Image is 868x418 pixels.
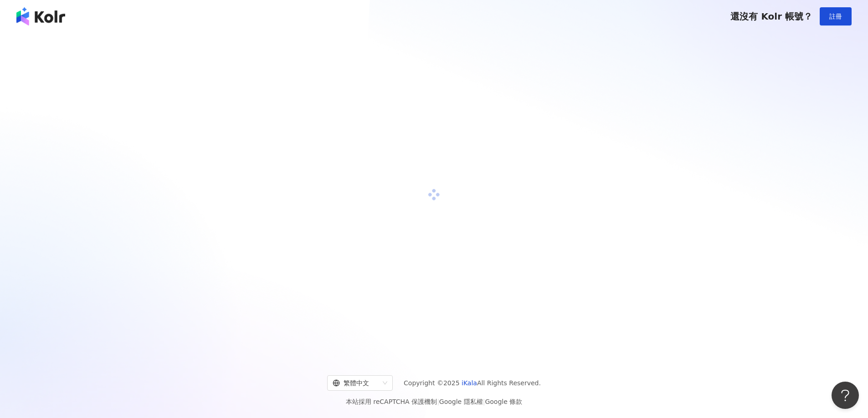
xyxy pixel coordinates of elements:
[483,398,485,405] span: |
[439,398,483,405] a: Google 隱私權
[829,13,842,20] span: 註冊
[346,396,522,407] span: 本站採用 reCAPTCHA 保護機制
[16,7,65,25] img: logo
[462,379,477,387] a: iKala
[404,378,541,388] span: Copyright © 2025 All Rights Reserved.
[832,382,859,409] iframe: Help Scout Beacon - Open
[730,11,812,22] span: 還沒有 Kolr 帳號？
[820,7,852,25] button: 註冊
[333,376,379,390] div: 繁體中文
[437,398,439,405] span: |
[485,398,522,405] a: Google 條款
